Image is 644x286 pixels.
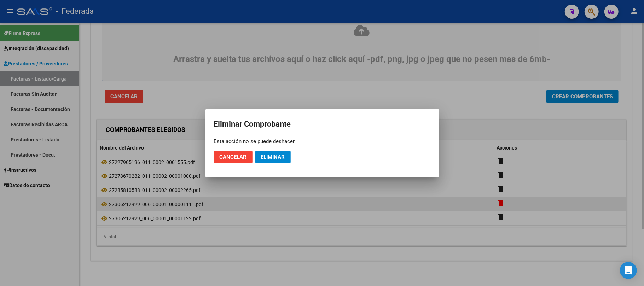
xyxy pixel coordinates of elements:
h2: Eliminar Comprobante [214,117,430,131]
button: Eliminar [255,151,291,163]
span: Eliminar [261,154,285,160]
span: Cancelar [220,154,247,160]
div: Open Intercom Messenger [620,262,637,279]
div: Esta acción no se puede deshacer. [214,138,430,145]
button: Cancelar [214,151,253,163]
